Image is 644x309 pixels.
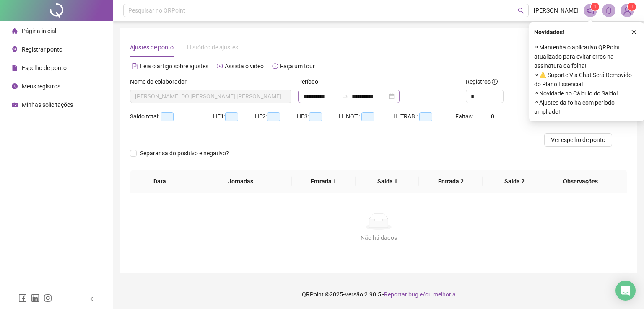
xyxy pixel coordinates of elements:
span: Observações [547,177,614,186]
span: --:-- [309,112,322,121]
span: close [631,29,637,35]
span: Ver espelho de ponto [551,135,605,144]
span: ⚬ Mantenha o aplicativo QRPoint atualizado para evitar erros na assinatura da folha! [534,43,639,70]
span: home [12,28,18,34]
span: --:-- [161,112,174,121]
span: history [272,63,278,69]
span: Ajustes de ponto [130,44,174,51]
span: --:-- [225,112,238,121]
span: search [518,8,524,14]
span: --:-- [361,112,374,121]
div: Open Intercom Messenger [615,281,636,301]
span: Leia o artigo sobre ajustes [140,63,208,70]
span: 1 [594,4,597,10]
span: swap-right [342,93,348,100]
span: Registros [466,77,498,86]
span: Faça um tour [280,63,315,70]
sup: Atualize o seu contato no menu Meus Dados [628,3,636,11]
span: Página inicial [22,28,56,34]
th: Entrada 1 [292,170,356,193]
span: schedule [12,102,18,108]
th: Data [130,170,189,193]
th: Saída 1 [356,170,419,193]
footer: QRPoint © 2025 - 2.90.5 - [113,280,644,309]
span: Histórico de ajustes [187,44,238,51]
div: H. TRAB.: [393,112,455,121]
span: file [12,65,18,71]
th: Entrada 2 [419,170,483,193]
span: instagram [44,294,52,302]
span: Assista o vídeo [225,63,264,70]
div: HE 3: [297,112,339,121]
span: Faltas: [455,113,474,120]
span: environment [12,46,18,52]
span: Versão [345,291,363,298]
div: Saldo total: [130,112,213,121]
th: Observações [540,170,621,193]
span: to [342,93,348,100]
th: Jornadas [189,170,291,193]
label: Nome do colaborador [130,77,192,86]
div: Não há dados [140,233,617,242]
span: [PERSON_NAME] [534,6,579,15]
span: Minhas solicitações [22,101,73,108]
span: left [89,296,95,302]
span: 0 [491,113,494,120]
span: facebook [18,294,27,302]
span: Meus registros [22,83,60,90]
span: Espelho de ponto [22,64,67,71]
span: file-text [132,63,138,69]
th: Saída 2 [483,170,546,193]
span: clock-circle [12,83,18,89]
button: Ver espelho de ponto [544,133,612,147]
span: youtube [217,63,223,69]
span: --:-- [419,112,432,121]
span: bell [605,7,613,14]
span: --:-- [267,112,280,121]
span: 1 [631,4,634,10]
span: Novidades ! [534,28,564,37]
span: ⚬ ⚠️ Suporte Via Chat Será Removido do Plano Essencial [534,70,639,89]
span: Reportar bug e/ou melhoria [384,291,456,298]
div: HE 2: [255,112,297,121]
span: JOYCE DO NASCIMENTO LEITE [135,90,286,103]
img: 70695 [621,4,634,17]
span: info-circle [492,79,498,85]
div: H. NOT.: [339,112,393,121]
span: linkedin [31,294,39,302]
span: Registrar ponto [22,46,62,53]
span: notification [587,7,594,14]
span: Separar saldo positivo e negativo? [137,149,232,158]
span: ⚬ Novidade no Cálculo do Saldo! [534,89,639,98]
label: Período [298,77,324,86]
sup: 1 [591,3,599,11]
div: HE 1: [213,112,255,121]
span: ⚬ Ajustes da folha com período ampliado! [534,98,639,116]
